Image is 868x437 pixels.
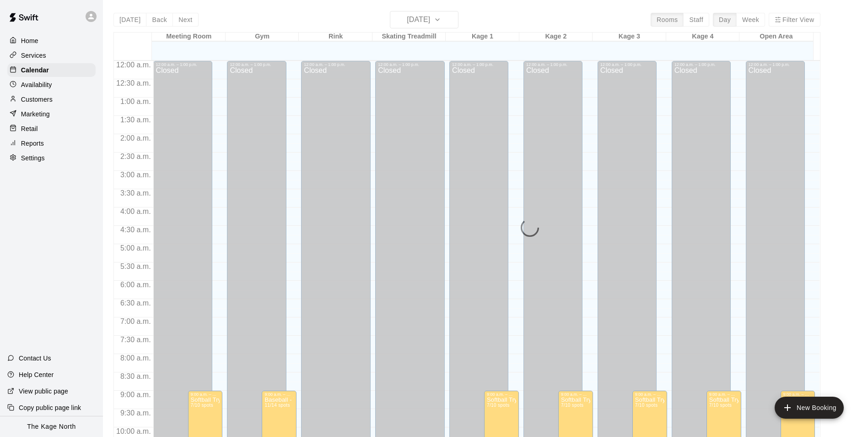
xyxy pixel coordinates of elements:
span: 4:30 a.m. [118,226,153,234]
span: 6:00 a.m. [118,281,153,289]
div: Kage 2 [519,33,593,41]
p: Services [21,51,46,60]
div: 12:00 a.m. – 1:00 p.m. [452,62,506,67]
span: 12:00 a.m. [114,61,153,69]
div: 12:00 a.m. – 1:00 p.m. [230,62,283,67]
p: Help Center [19,370,54,379]
a: Marketing [7,107,96,121]
span: 3:30 a.m. [118,189,153,197]
p: View public page [19,387,68,396]
span: 7:00 a.m. [118,317,153,325]
a: Calendar [7,63,96,77]
span: 7/10 spots filled [709,403,732,408]
a: Reports [7,137,96,150]
div: Kage 1 [446,33,519,41]
span: 8:00 a.m. [118,354,153,362]
div: 9:00 a.m. – 3:00 p.m. [783,392,813,397]
p: The Kage North [27,422,76,432]
p: Availability [21,80,52,89]
span: 1:30 a.m. [118,116,153,124]
button: add [775,397,844,419]
div: 12:00 a.m. – 1:00 p.m. [378,62,442,67]
div: 12:00 a.m. – 1:00 p.m. [674,62,728,67]
p: Calendar [21,66,49,75]
span: 2:30 a.m. [118,153,153,160]
span: 12:30 a.m. [114,79,153,87]
div: Skating Treadmill [372,33,446,41]
span: 7/10 spots filled [561,403,583,408]
div: 12:00 a.m. – 1:00 p.m. [600,62,654,67]
a: Home [7,34,96,48]
div: Open Area [739,33,813,41]
span: 7/10 spots filled [191,403,213,408]
div: 12:00 a.m. – 1:00 p.m. [304,62,368,67]
div: 9:00 a.m. – 3:00 p.m. [635,392,664,397]
div: 9:00 a.m. – 3:00 p.m. [561,392,590,397]
div: 9:00 a.m. – 3:00 p.m. [264,392,294,397]
a: Retail [7,122,96,136]
div: Kage 4 [666,33,739,41]
span: 7/10 spots filled [487,403,509,408]
div: 9:00 a.m. – 3:00 p.m. [487,392,516,397]
a: Customers [7,93,96,106]
p: Marketing [21,109,50,119]
div: 12:00 a.m. – 1:00 p.m. [749,62,802,67]
p: Home [21,36,38,45]
span: 1:00 a.m. [118,98,153,105]
p: Retail [21,124,38,133]
span: 9:30 a.m. [118,409,153,417]
div: Rink [299,33,372,41]
a: Settings [7,151,96,165]
a: Availability [7,78,96,92]
a: Services [7,49,96,62]
div: Kage 3 [593,33,666,41]
div: 12:00 a.m. – 1:00 p.m. [526,62,580,67]
span: 7:30 a.m. [118,336,153,344]
span: 2:00 a.m. [118,134,153,142]
span: 5:30 a.m. [118,262,153,270]
div: Meeting Room [152,33,225,41]
p: Copy public page link [19,403,81,412]
span: 10:00 a.m. [114,427,153,435]
span: 9:00 a.m. [118,391,153,399]
span: 3:00 a.m. [118,171,153,179]
p: Customers [21,95,53,104]
div: 9:00 a.m. – 3:00 p.m. [709,392,739,397]
span: 6:30 a.m. [118,299,153,307]
p: Contact Us [19,354,51,363]
span: 8:30 a.m. [118,372,153,380]
div: Gym [226,33,299,41]
span: 11/14 spots filled [264,403,290,408]
span: 4:00 a.m. [118,208,153,215]
p: Settings [21,153,45,163]
span: 5:00 a.m. [118,244,153,252]
div: 9:00 a.m. – 3:00 p.m. [191,392,220,397]
span: 7/10 spots filled [635,403,658,408]
div: 12:00 a.m. – 1:00 p.m. [156,62,210,67]
p: Reports [21,139,44,148]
